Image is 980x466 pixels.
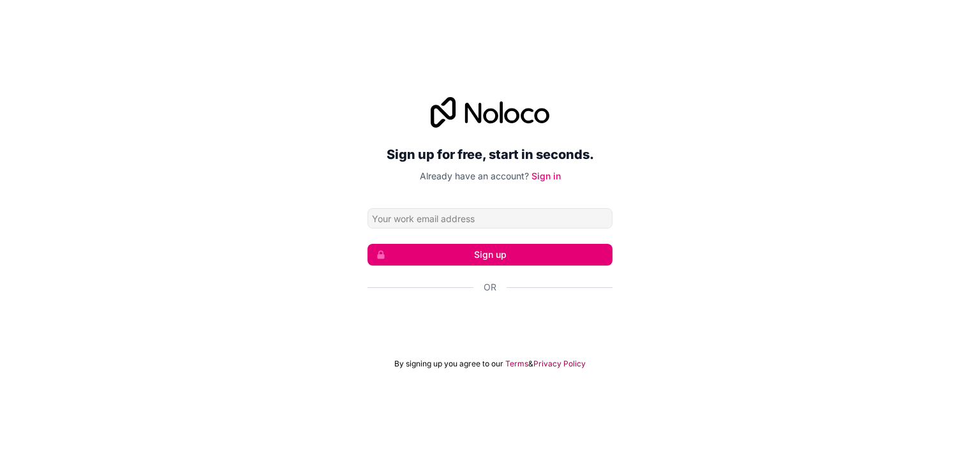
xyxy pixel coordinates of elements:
a: Sign in [531,170,561,181]
span: Or [484,281,496,294]
a: Terms [505,359,528,369]
span: By signing up you agree to our [394,359,503,369]
span: Already have an account? [420,170,529,181]
button: Sign up [367,244,612,266]
input: Email address [367,208,612,229]
span: & [528,359,533,369]
a: Privacy Policy [533,359,586,369]
h2: Sign up for free, start in seconds. [367,143,612,166]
